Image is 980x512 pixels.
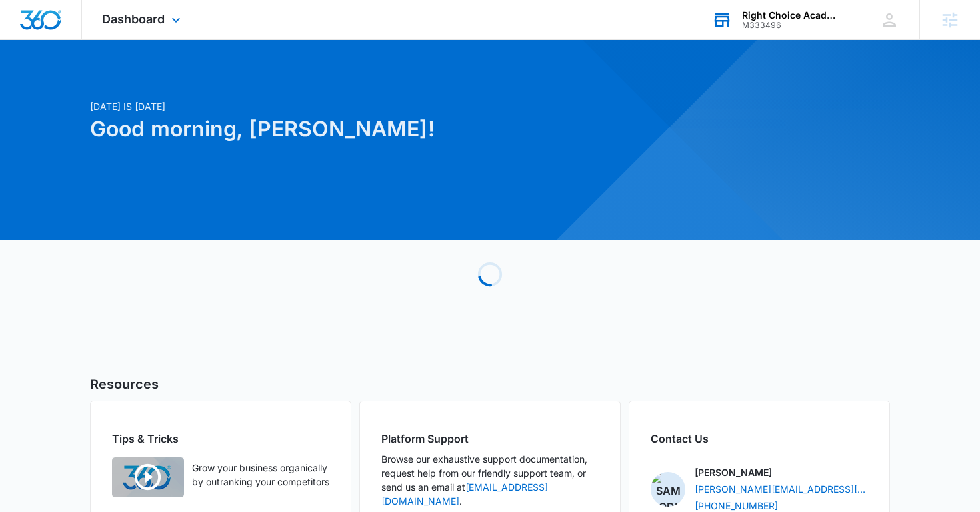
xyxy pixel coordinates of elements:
h2: Platform Support [381,431,599,447]
h5: Resources [90,374,890,394]
h2: Tips & Tricks [112,431,329,447]
p: Grow your business organically by outranking your competitors [192,461,329,489]
p: [PERSON_NAME] [695,465,772,479]
p: Browse our exhaustive support documentation, request help from our friendly support team, or send... [381,452,599,508]
a: [PERSON_NAME][EMAIL_ADDRESS][PERSON_NAME][DOMAIN_NAME] [695,482,868,496]
div: account id [742,21,839,30]
span: Dashboard [102,12,165,26]
img: Sam Coduto [651,472,685,507]
div: account name [742,10,839,21]
h1: Good morning, [PERSON_NAME]! [90,113,618,145]
h2: Contact Us [651,431,868,447]
p: [DATE] is [DATE] [90,99,618,113]
img: Quick Overview Video [112,457,184,497]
